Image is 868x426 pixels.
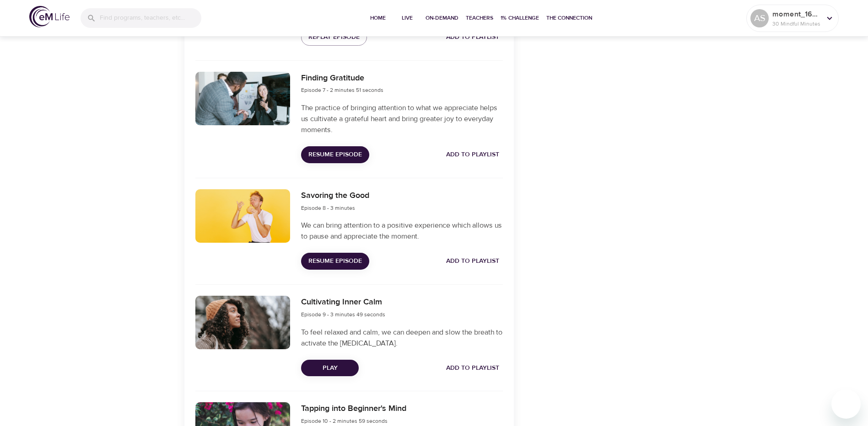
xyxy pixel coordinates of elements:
[466,13,493,23] span: Teachers
[308,256,362,267] span: Resume Episode
[301,417,388,425] span: Episode 10 - 2 minutes 59 seconds
[308,149,362,160] span: Resume Episode
[446,149,499,160] span: Add to Playlist
[29,6,70,27] img: logo
[367,13,389,23] span: Home
[301,327,502,349] p: To feel relaxed and calm, we can deepen and slow the breath to activate the [MEDICAL_DATA].
[308,362,351,374] span: Play
[301,86,383,94] span: Episode 7 - 2 minutes 51 seconds
[301,29,367,46] button: Replay Episode
[426,13,458,23] span: On-Demand
[442,29,503,46] button: Add to Playlist
[396,13,418,23] span: Live
[301,296,385,309] h6: Cultivating Inner Calm
[831,389,861,419] iframe: Button to launch messaging window
[446,256,499,267] span: Add to Playlist
[308,32,360,43] span: Replay Episode
[301,360,359,377] button: Play
[301,253,369,270] button: Resume Episode
[301,72,383,85] h6: Finding Gratitude
[301,311,385,318] span: Episode 9 - 3 minutes 49 seconds
[100,8,201,28] input: Find programs, teachers, etc...
[501,13,539,23] span: 1% Challenge
[301,402,406,415] h6: Tapping into Beginner's Mind
[301,220,502,242] p: We can bring attention to a positive experience which allows us to pause and appreciate the moment.
[301,146,369,163] button: Resume Episode
[442,360,503,377] button: Add to Playlist
[446,32,499,43] span: Add to Playlist
[750,9,769,27] div: AS
[301,204,355,212] span: Episode 8 - 3 minutes
[301,189,369,202] h6: Savoring the Good
[772,9,821,20] p: moment_1679086933
[301,102,502,135] p: The practice of bringing attention to what we appreciate helps us cultivate a grateful heart and ...
[446,362,499,374] span: Add to Playlist
[442,146,503,163] button: Add to Playlist
[442,253,503,270] button: Add to Playlist
[772,20,821,28] p: 30 Mindful Minutes
[546,13,592,23] span: The Connection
